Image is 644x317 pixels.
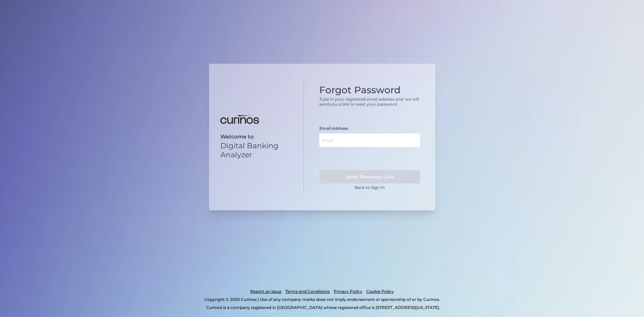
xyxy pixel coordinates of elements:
[319,126,348,131] label: Email Address
[220,115,259,124] img: Digital Banking Analyzer
[319,97,420,107] p: Type in your registered email address and we will send you a link to reset your password.
[366,287,394,296] a: Cookie Policy
[35,304,611,312] p: Curinos is a company registered in [GEOGRAPHIC_DATA] whose registered office is [STREET_ADDRESS][...
[285,287,330,296] a: Terms and Conditions
[355,185,385,190] a: Back to Sign In
[319,85,420,96] h1: Forgot Password
[319,170,420,183] button: Send Recovery Link
[220,134,292,140] p: Welcome to
[33,296,611,304] p: Copyright © 2025 Curinos | Use of any company marks does not imply endorsement or sponsorship of ...
[334,287,362,296] a: Privacy Policy
[250,287,281,296] a: Report an issue
[319,134,420,147] input: Email
[220,141,292,159] p: Digital Banking Analyzer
